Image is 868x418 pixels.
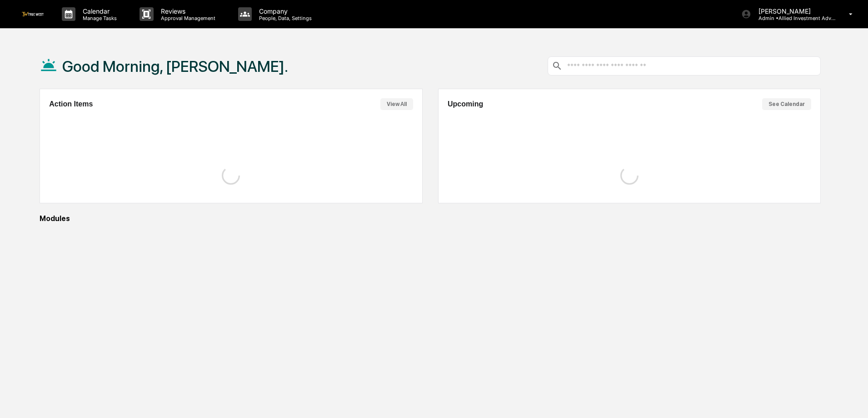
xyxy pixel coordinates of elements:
h2: Upcoming [448,100,483,108]
p: People, Data, Settings [252,15,316,21]
p: Manage Tasks [75,15,121,21]
h1: Good Morning, [PERSON_NAME]. [62,57,288,76]
p: Approval Management [154,15,220,21]
button: View All [380,98,413,110]
p: Reviews [154,7,220,15]
h2: Action Items [49,100,93,108]
button: See Calendar [762,98,811,110]
p: Admin • Allied Investment Advisors [751,15,836,21]
img: logo [22,12,44,16]
div: Modules [40,214,821,223]
p: Company [252,7,316,15]
p: Calendar [75,7,121,15]
p: [PERSON_NAME] [751,7,836,15]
